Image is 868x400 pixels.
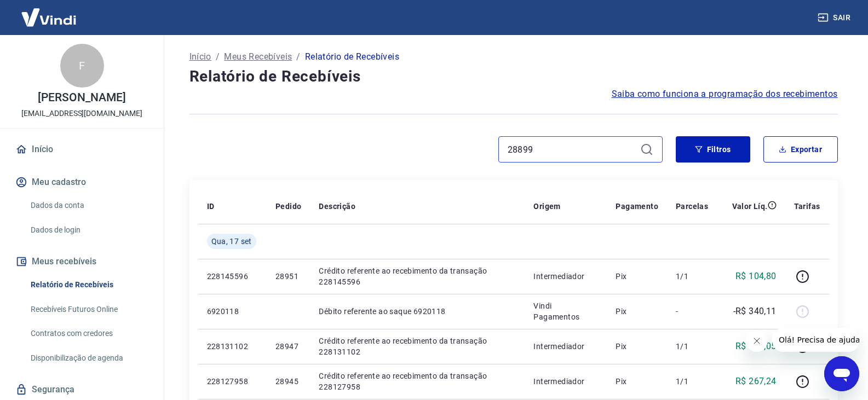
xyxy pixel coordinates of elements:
[13,250,151,274] button: Meus recebíveis
[616,271,658,282] p: Pix
[319,370,516,392] p: Crédito referente ao recebimento da transação 228127958
[26,298,151,321] a: Recebíveis Futuros Online
[275,376,301,387] p: 28945
[207,341,258,352] p: 228131102
[533,300,598,322] p: Vindi Pagamentos
[733,305,777,318] p: -R$ 340,11
[7,8,92,16] span: Olá! Precisa de ajuda?
[508,141,636,158] input: Busque pelo número do pedido
[296,50,300,63] p: /
[735,270,777,283] p: R$ 104,80
[732,201,768,212] p: Valor Líq.
[275,271,301,282] p: 28951
[735,340,777,353] p: R$ 119,05
[319,306,516,317] p: Débito referente ao saque 6920118
[676,341,708,352] p: 1/1
[13,137,151,161] a: Início
[13,170,151,194] button: Meu cadastro
[676,201,708,212] p: Parcelas
[305,50,399,63] p: Relatório de Recebíveis
[26,194,151,217] a: Dados da conta
[207,271,258,282] p: 228145596
[275,201,301,212] p: Pedido
[815,8,855,28] button: Sair
[824,356,859,391] iframe: Botão para abrir a janela de mensagens
[224,50,292,63] a: Meus Recebíveis
[275,341,301,352] p: 28947
[533,341,598,352] p: Intermediador
[189,50,211,63] a: Início
[533,376,598,387] p: Intermediador
[794,201,820,212] p: Tarifas
[189,66,838,88] h4: Relatório de Recebíveis
[207,376,258,387] p: 228127958
[38,92,125,103] p: [PERSON_NAME]
[772,328,859,352] iframe: Mensagem da empresa
[616,306,658,317] p: Pix
[60,44,104,88] div: F
[26,219,151,241] a: Dados de login
[612,88,838,101] a: Saiba como funciona a programação dos recebimentos
[207,306,258,317] p: 6920118
[616,201,658,212] p: Pagamento
[319,201,355,212] p: Descrição
[26,322,151,345] a: Contratos com credores
[676,271,708,282] p: 1/1
[676,136,750,163] button: Filtros
[763,136,838,163] button: Exportar
[207,201,215,212] p: ID
[26,347,151,369] a: Disponibilização de agenda
[216,50,220,63] p: /
[616,376,658,387] p: Pix
[735,375,777,388] p: R$ 267,24
[319,265,516,287] p: Crédito referente ao recebimento da transação 228145596
[616,341,658,352] p: Pix
[746,330,768,352] iframe: Fechar mensagem
[676,306,708,317] p: -
[13,1,84,34] img: Vindi
[533,201,560,212] p: Origem
[319,335,516,357] p: Crédito referente ao recebimento da transação 228131102
[26,274,151,296] a: Relatório de Recebíveis
[21,108,142,119] p: [EMAIL_ADDRESS][DOMAIN_NAME]
[676,376,708,387] p: 1/1
[211,236,252,247] span: Qua, 17 set
[533,271,598,282] p: Intermediador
